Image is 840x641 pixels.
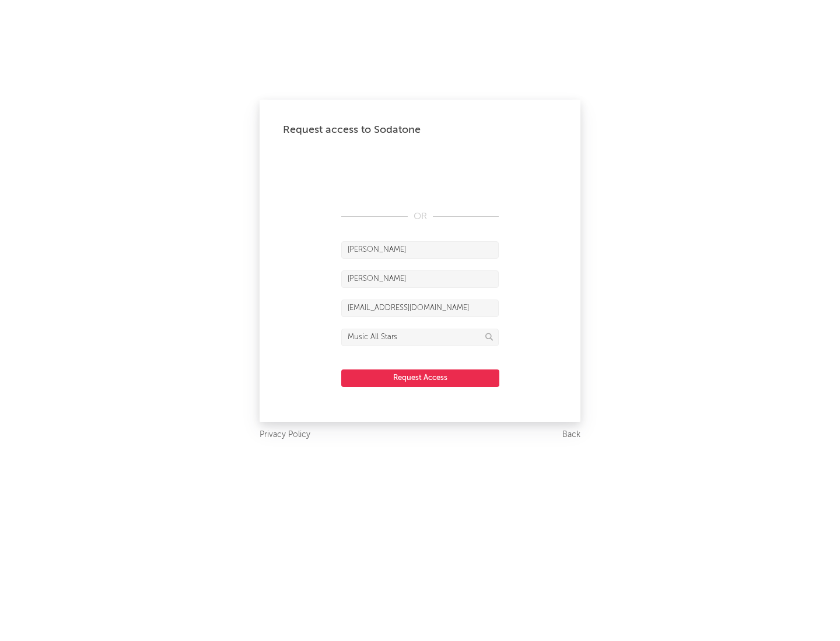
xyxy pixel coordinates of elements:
input: Email [341,300,499,317]
a: Back [562,428,580,442]
button: Request Access [341,369,499,387]
a: Privacy Policy [260,428,310,442]
input: Division [341,329,499,346]
div: Request access to Sodatone [283,123,557,137]
div: OR [341,210,499,224]
input: First Name [341,241,499,259]
input: Last Name [341,270,499,288]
